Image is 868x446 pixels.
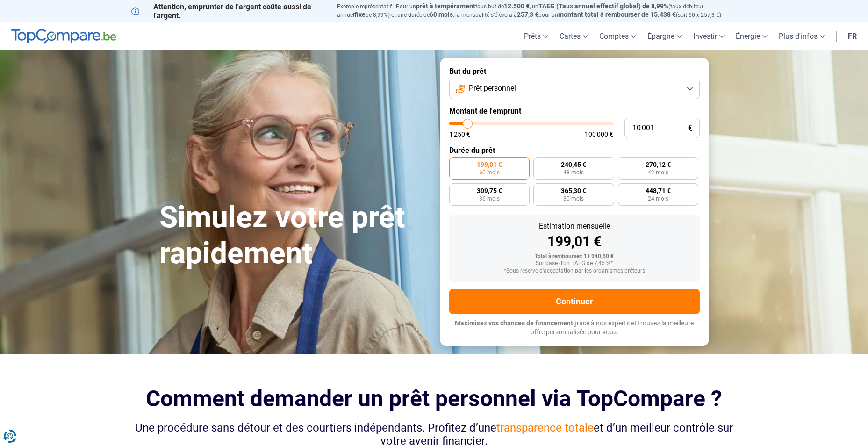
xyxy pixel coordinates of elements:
span: 199,01 € [477,161,502,168]
span: 60 mois [479,170,500,175]
span: 24 mois [648,196,668,201]
a: Épargne [642,22,688,50]
p: Attention, emprunter de l'argent coûte aussi de l'argent. [131,2,326,20]
a: Énergie [730,22,773,50]
span: 42 mois [648,170,668,175]
h1: Simulez votre prêt rapidement [159,200,429,272]
span: 257,3 € [517,11,538,18]
span: Prêt personnel [469,83,516,94]
div: 199,01 € [457,235,692,249]
div: Estimation mensuelle [457,223,692,230]
span: 48 mois [563,170,584,175]
span: montant total à rembourser de 15.438 € [558,11,676,18]
p: grâce à nos experts et trouvez la meilleure offre personnalisée pour vous. [449,319,700,337]
span: 60 mois [430,11,453,18]
button: Prêt personnel [449,79,700,99]
span: 36 mois [479,196,500,201]
span: € [688,124,692,132]
label: Montant de l'emprunt [449,107,700,115]
span: 365,30 € [561,187,586,194]
h2: Comment demander un prêt personnel via TopCompare ? [131,386,737,411]
span: 270,12 € [646,161,671,168]
span: 309,75 € [477,187,502,194]
span: 12.500 € [504,2,530,10]
span: 30 mois [563,196,584,201]
span: Maximisez vos chances de financement [455,319,573,327]
a: Plus d'infos [773,22,831,50]
span: fixe [354,11,366,18]
span: 1 250 € [449,131,470,137]
a: fr [842,22,862,50]
p: Exemple représentatif : Pour un tous but de , un (taux débiteur annuel de 8,99%) et une durée de ... [337,2,737,19]
div: Total à rembourser: 11 940,60 € [457,253,692,260]
a: Cartes [554,22,594,50]
button: Continuer [449,289,700,314]
span: 448,71 € [646,187,671,194]
a: Prêts [518,22,554,50]
a: Comptes [594,22,642,50]
div: *Sous réserve d'acceptation par les organismes prêteurs [457,268,692,274]
img: TopCompare [11,29,116,44]
a: Investir [688,22,730,50]
label: Durée du prêt [449,146,700,155]
span: prêt à tempérament [416,2,475,10]
span: TAEG (Taux annuel effectif global) de 8,99% [538,2,668,10]
span: 240,45 € [561,161,586,168]
div: Sur base d'un TAEG de 7,45 %* [457,260,692,267]
span: transparence totale [496,421,594,434]
span: 100 000 € [585,131,613,137]
label: But du prêt [449,67,700,76]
